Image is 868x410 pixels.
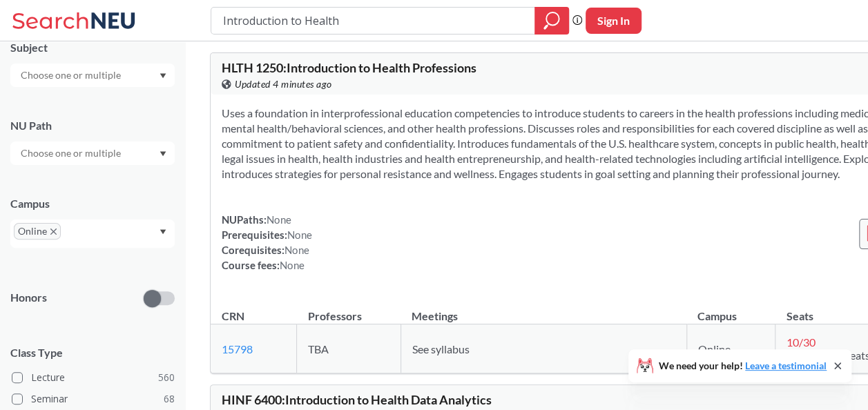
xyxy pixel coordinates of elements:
[10,40,175,55] div: Subject
[280,259,305,271] span: None
[160,151,166,157] svg: Dropdown arrow
[412,342,470,355] span: See syllabus
[534,7,569,35] div: magnifying glass
[10,219,175,248] div: OnlineX to remove pillDropdown arrow
[10,141,175,165] div: Dropdown arrow
[12,390,175,408] label: Seminar
[222,60,476,75] span: HLTH 1250 : Introduction to Health Professions
[222,342,253,355] a: 15798
[296,324,401,373] td: TBA
[14,223,61,240] span: OnlineX to remove pill
[787,335,816,349] span: 10 / 30
[14,67,130,84] input: Choose one or multiple
[543,11,560,30] svg: magnifying glass
[222,212,312,273] div: NUPaths: Prerequisites: Corequisites: Course fees:
[284,244,309,256] span: None
[164,391,175,407] span: 68
[287,228,312,241] span: None
[222,309,244,324] div: CRN
[235,77,332,92] span: Updated 4 minutes ago
[50,228,57,235] svg: X to remove pill
[401,295,686,324] th: Meetings
[586,8,642,34] button: Sign In
[160,73,166,79] svg: Dropdown arrow
[267,213,291,226] span: None
[10,290,47,306] p: Honors
[10,118,175,133] div: NU Path
[14,145,130,162] input: Choose one or multiple
[12,369,175,387] label: Lecture
[222,9,525,32] input: Class, professor, course number, "phrase"
[10,64,175,87] div: Dropdown arrow
[158,370,175,385] span: 560
[222,392,492,407] span: HINF 6400 : Introduction to Health Data Analytics
[745,360,827,371] a: Leave a testimonial
[10,196,175,211] div: Campus
[296,295,401,324] th: Professors
[686,295,775,324] th: Campus
[686,324,775,373] td: Online
[659,361,827,371] span: We need your help!
[10,345,175,360] span: Class Type
[160,229,166,235] svg: Dropdown arrow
